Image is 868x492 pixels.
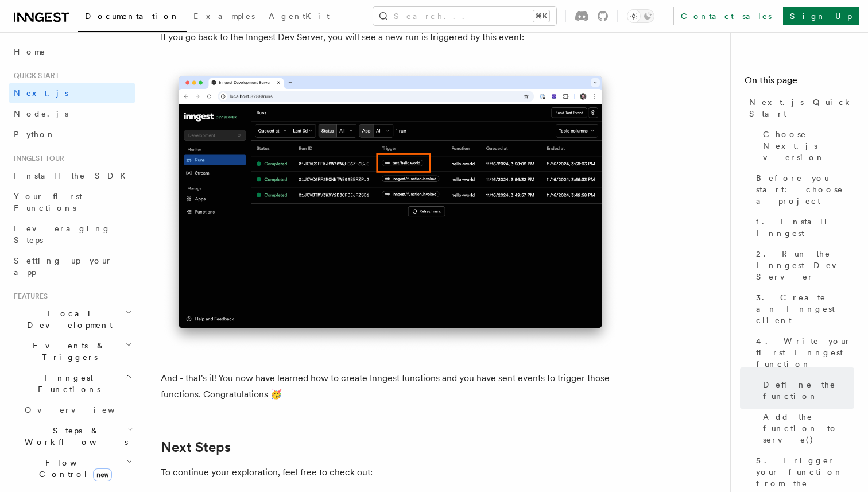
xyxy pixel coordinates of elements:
span: new [93,468,112,481]
a: Next.js [9,83,135,103]
span: Inngest tour [9,154,64,163]
a: Your first Functions [9,186,135,218]
p: To continue your exploration, feel free to check out: [161,464,620,481]
span: Choose Next.js version [763,129,854,163]
a: 4. Write your first Inngest function [751,331,854,374]
span: Documentation [85,11,180,21]
a: Python [9,124,135,145]
span: Define the function [763,379,854,402]
span: Python [14,130,56,139]
a: AgentKit [262,3,336,31]
a: 1. Install Inngest [751,211,854,243]
span: Examples [193,11,255,21]
span: 3. Create an Inngest client [756,292,854,326]
span: Node.js [14,109,68,118]
span: Your first Functions [14,192,82,212]
span: 2. Run the Inngest Dev Server [756,248,854,282]
a: Node.js [9,103,135,124]
button: Events & Triggers [9,335,135,367]
a: Define the function [758,374,854,406]
a: Setting up your app [9,250,135,282]
a: Choose Next.js version [758,124,854,168]
a: Install the SDK [9,165,135,186]
span: Before you start: choose a project [756,172,854,207]
a: 2. Run the Inngest Dev Server [751,243,854,287]
button: Inngest Functions [9,367,135,400]
span: AgentKit [269,11,330,21]
a: Examples [187,3,262,31]
span: Next.js [14,88,68,98]
span: Steps & Workflows [20,425,128,448]
a: 3. Create an Inngest client [751,287,854,331]
a: Before you start: choose a project [751,168,854,211]
span: Features [9,292,48,301]
span: Local Development [9,308,125,331]
h4: On this page [745,73,854,92]
button: Toggle dark mode [627,9,654,23]
span: Home [14,46,46,57]
p: And - that's it! You now have learned how to create Inngest functions and you have sent events to... [161,370,620,402]
a: Leveraging Steps [9,218,135,250]
span: Events & Triggers [9,340,125,363]
span: 4. Write your first Inngest function [756,335,854,370]
p: If you go back to the Inngest Dev Server, you will see a new run is triggered by this event: [161,29,620,45]
img: Inngest Dev Server web interface's runs tab with a third run triggered by the 'test/hello.world' ... [161,64,620,352]
a: Add the function to serve() [758,406,854,450]
a: Contact sales [673,7,778,25]
button: Local Development [9,303,135,335]
span: Flow Control [20,457,126,480]
span: Next.js Quick Start [749,96,854,119]
span: Leveraging Steps [14,224,111,245]
span: Install the SDK [14,171,133,180]
button: Search...⌘K [373,7,556,25]
kbd: ⌘K [533,10,549,22]
span: Quick start [9,71,59,80]
span: 1. Install Inngest [756,216,854,239]
button: Steps & Workflows [20,420,135,452]
a: Next Steps [161,439,231,455]
a: Overview [20,400,135,420]
button: Flow Controlnew [20,452,135,485]
a: Sign Up [783,7,859,25]
a: Next.js Quick Start [745,92,854,124]
span: Setting up your app [14,256,113,277]
a: Home [9,41,135,62]
a: Documentation [78,3,187,32]
span: Add the function to serve() [763,411,854,445]
span: Inngest Functions [9,372,124,395]
span: Overview [25,405,143,414]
